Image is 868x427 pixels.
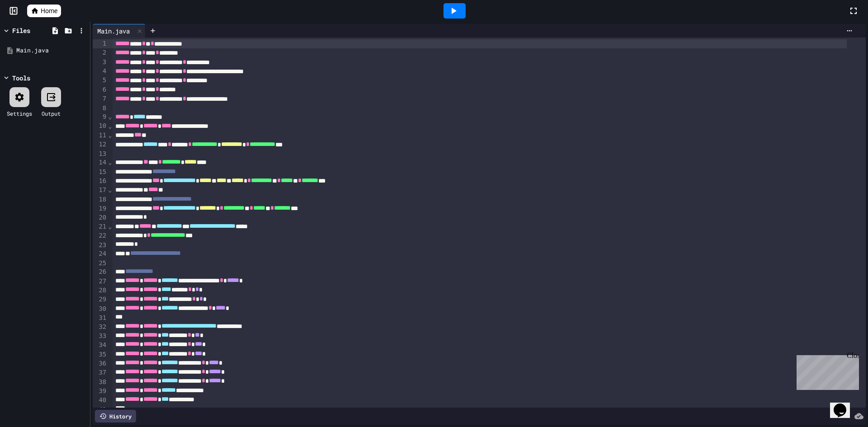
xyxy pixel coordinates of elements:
[108,113,112,120] span: Fold line
[93,195,108,204] div: 18
[93,168,108,177] div: 15
[93,67,108,76] div: 4
[7,109,32,117] div: Settings
[95,410,136,422] div: History
[93,85,108,94] div: 6
[93,241,108,250] div: 23
[93,76,108,85] div: 5
[93,186,108,195] div: 17
[93,295,108,304] div: 29
[93,48,108,57] div: 2
[93,332,108,341] div: 33
[93,341,108,350] div: 34
[93,222,108,231] div: 21
[12,26,30,35] div: Files
[108,186,112,193] span: Fold line
[93,104,108,113] div: 8
[93,350,108,359] div: 35
[93,140,108,149] div: 12
[93,94,108,103] div: 7
[93,26,134,36] div: Main.java
[830,391,859,418] iframe: chat widget
[93,150,108,159] div: 13
[93,314,108,323] div: 31
[27,5,61,17] a: Home
[93,177,108,186] div: 16
[93,387,108,396] div: 39
[93,39,108,48] div: 1
[108,159,112,166] span: Fold line
[93,231,108,240] div: 22
[108,223,112,230] span: Fold line
[93,24,146,38] div: Main.java
[41,6,57,15] span: Home
[4,4,62,57] div: Chat with us now!Close
[93,58,108,67] div: 3
[42,109,61,117] div: Output
[93,158,108,167] div: 14
[93,277,108,286] div: 27
[93,267,108,277] div: 26
[93,131,108,140] div: 11
[108,122,112,130] span: Fold line
[93,286,108,295] div: 28
[93,204,108,213] div: 19
[93,305,108,314] div: 30
[93,378,108,387] div: 38
[93,359,108,368] div: 36
[93,213,108,222] div: 20
[93,323,108,332] div: 32
[93,405,108,414] div: 41
[108,131,112,139] span: Fold line
[793,352,859,390] iframe: chat widget
[93,259,108,268] div: 25
[93,396,108,405] div: 40
[93,368,108,377] div: 37
[93,113,108,122] div: 9
[12,73,30,83] div: Tools
[93,249,108,258] div: 24
[93,122,108,131] div: 10
[16,46,87,55] div: Main.java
